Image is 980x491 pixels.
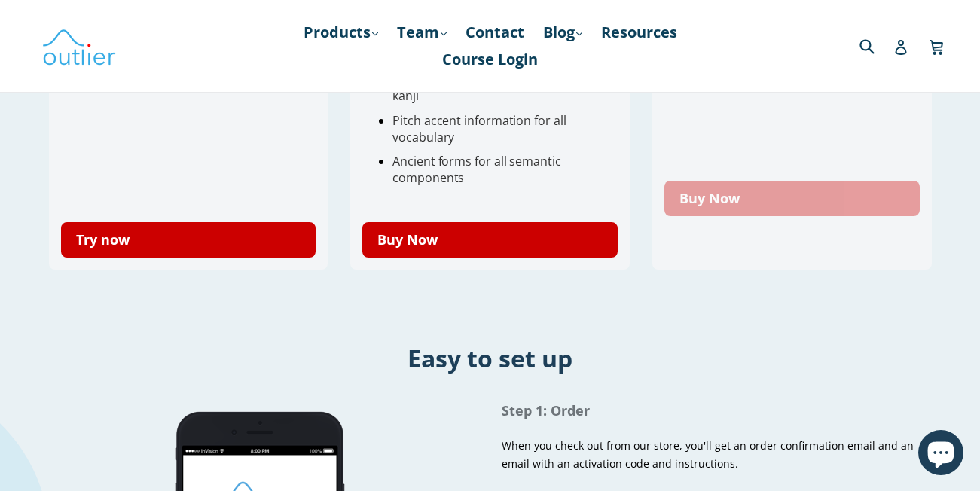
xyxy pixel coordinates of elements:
[41,24,117,68] img: Outlier Linguistics
[392,112,566,145] span: Pitch accent information for all vocabulary
[458,19,532,46] a: Contact
[392,153,561,186] span: Ancient forms for all semantic components
[435,46,545,73] a: Course Login
[536,19,590,46] a: Blog
[664,181,920,216] a: Buy Now
[914,430,968,479] inbox-online-store-chat: Shopify online store chat
[502,401,930,419] h1: Step 1: Order
[296,19,386,46] a: Products
[856,30,897,61] input: Search
[389,19,454,46] a: Team
[594,19,685,46] a: Resources
[362,222,618,258] a: Buy Now
[502,438,914,471] span: When you check out from our store, you'll get an order confirmation email and an email with an ac...
[61,222,316,258] a: Try now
